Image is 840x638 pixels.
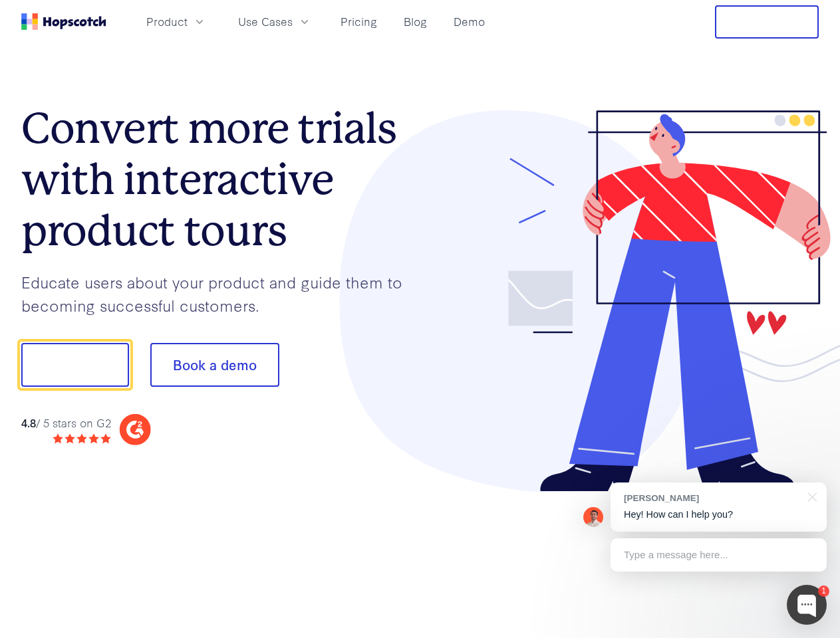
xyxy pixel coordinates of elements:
a: Pricing [335,11,382,33]
p: Educate users about your product and guide them to becoming successful customers. [21,270,420,316]
div: / 5 stars on G2 [21,415,111,431]
a: Demo [448,11,490,33]
button: Use Cases [230,11,319,33]
button: Free Trial [715,5,819,39]
div: 1 [818,585,829,597]
button: Show me! [21,343,129,387]
img: Mark Spera [583,507,603,527]
strong: 4.8 [21,415,36,430]
div: [PERSON_NAME] [624,492,800,504]
div: Type a message here... [611,538,827,572]
span: Use Cases [238,13,293,30]
button: Product [138,11,214,33]
a: Home [21,13,106,30]
p: Hey! How can I help you? [624,508,813,522]
span: Product [146,13,188,30]
h1: Convert more trials with interactive product tours [21,103,420,256]
button: Book a demo [150,343,279,387]
a: Blog [398,11,432,33]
